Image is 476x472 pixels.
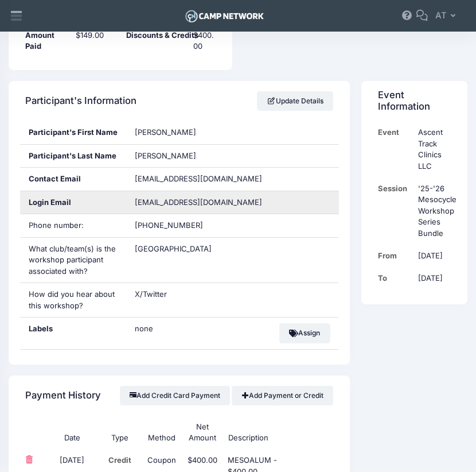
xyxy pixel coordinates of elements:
[378,85,447,118] h4: Event Information
[20,168,126,191] div: Contact Email
[20,121,126,144] div: Participant's First Name
[135,127,196,137] span: [PERSON_NAME]
[279,323,330,343] button: Assign
[20,283,126,317] div: How did you hear about this workshop?
[135,323,278,335] span: none
[223,416,291,450] th: Description
[120,30,188,52] div: Discounts & Credits
[20,145,126,168] div: Participant's Last Name
[413,245,457,267] td: [DATE]
[378,177,413,245] td: Session
[188,30,221,52] div: $400.00
[25,85,136,118] h4: Participant's Information
[232,386,333,405] a: Add Payment or Credit
[435,9,447,22] span: AT
[135,197,278,208] span: [EMAIL_ADDRESS][DOMAIN_NAME]
[135,151,196,160] span: [PERSON_NAME]
[98,416,142,450] th: Type
[20,30,71,52] div: Amount Paid
[413,177,457,245] td: '25-'26 Mesocycle Workshop Series Bundle
[120,386,231,405] button: Add Credit Card Payment
[428,3,467,29] button: AT
[378,267,413,289] td: To
[135,289,167,299] span: X/Twitter
[257,91,333,111] a: Update Details
[70,30,120,52] div: $149.00
[413,267,457,289] td: [DATE]
[142,416,182,450] th: Method
[25,380,101,412] h4: Payment History
[20,238,126,283] div: What club/team(s) is the workshop participant associated with?
[20,214,126,237] div: Phone number:
[20,191,126,214] div: Login Email
[182,416,223,450] th: Net Amount
[46,416,99,450] th: Date
[413,121,457,177] td: Ascent Track Clinics LLC
[135,220,203,230] span: [PHONE_NUMBER]
[135,174,262,183] span: [EMAIL_ADDRESS][DOMAIN_NAME]
[184,7,266,25] img: Logo
[135,244,212,253] span: [GEOGRAPHIC_DATA]
[378,245,413,267] td: From
[378,121,413,177] td: Event
[20,318,126,349] div: Labels
[5,3,28,29] div: Show aside menu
